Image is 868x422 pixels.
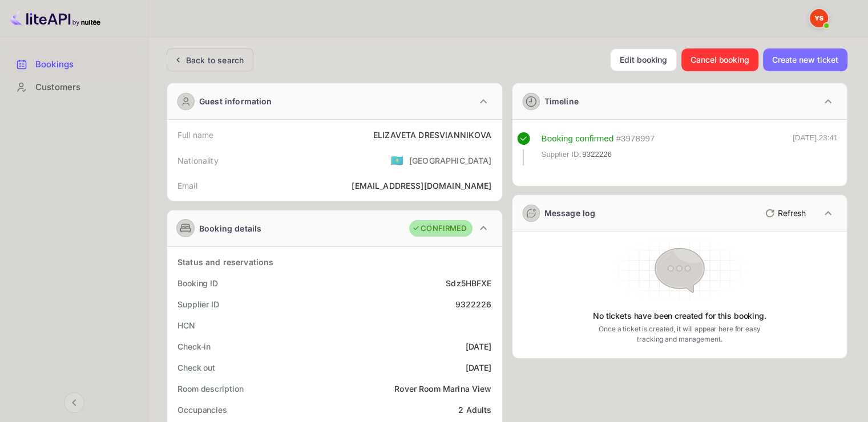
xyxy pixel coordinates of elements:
[177,180,197,192] div: Email
[177,155,219,167] div: Nationality
[199,222,261,234] div: Booking details
[778,207,806,219] p: Refresh
[7,76,141,99] div: Customers
[35,81,135,94] div: Customers
[758,204,810,222] button: Refresh
[810,9,828,27] img: Yandex Support
[466,340,492,352] div: [DATE]
[7,54,141,76] div: Bookings
[390,150,403,171] span: United States
[177,340,211,352] div: Check-in
[9,9,100,27] img: LiteAPI logo
[544,95,579,107] div: Timeline
[394,383,491,395] div: Rover Room Marina View
[177,319,195,331] div: HCN
[177,362,215,374] div: Check out
[544,207,596,219] div: Message log
[763,48,847,71] button: Create new ticket
[177,383,243,395] div: Room description
[177,256,273,268] div: Status and reservations
[616,132,655,145] div: # 3978997
[458,404,491,416] div: 2 Adults
[455,298,491,310] div: 9322226
[177,129,213,141] div: Full name
[177,277,218,289] div: Booking ID
[466,362,492,374] div: [DATE]
[681,48,758,71] button: Cancel booking
[199,95,272,107] div: Guest information
[446,277,491,289] div: Sdz5HBFXE
[373,129,492,141] div: ELIZAVETA DRESVIANNIKOVA
[186,54,244,66] div: Back to search
[542,149,582,160] span: Supplier ID:
[7,76,141,98] a: Customers
[542,132,614,145] div: Booking confirmed
[409,155,492,167] div: [GEOGRAPHIC_DATA]
[177,298,219,310] div: Supplier ID
[582,149,612,160] span: 9322226
[7,54,141,75] a: Bookings
[412,223,466,234] div: CONFIRMED
[593,310,766,322] p: No tickets have been created for this booking.
[64,392,84,413] button: Collapse navigation
[610,48,677,71] button: Edit booking
[793,132,838,165] div: [DATE] 23:41
[590,324,769,344] p: Once a ticket is created, it will appear here for easy tracking and management.
[177,404,227,416] div: Occupancies
[352,180,491,192] div: [EMAIL_ADDRESS][DOMAIN_NAME]
[35,58,135,71] div: Bookings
